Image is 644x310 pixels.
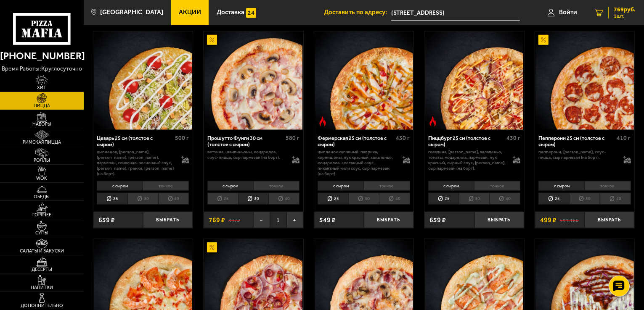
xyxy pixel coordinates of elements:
span: Доставить по адресу: [324,9,391,16]
span: 769 ₽ [209,217,225,223]
div: Цезарь 25 см (толстое с сыром) [97,135,173,148]
input: Ваш адрес доставки [391,5,520,21]
img: 15daf4d41897b9f0e9f617042186c801.svg [246,8,256,18]
button: Выбрать [474,212,524,228]
li: 25 [318,193,348,205]
p: цыпленок, [PERSON_NAME], [PERSON_NAME], [PERSON_NAME], пармезан, сливочно-чесночный соус, [PERSON... [97,150,175,176]
p: говядина, [PERSON_NAME], халапеньо, томаты, моцарелла, пармезан, лук красный, сырный соус, [PERSO... [428,150,506,171]
li: 25 [97,193,127,205]
span: 430 г [506,134,520,142]
img: Прошутто Фунги 30 см (толстое с сыром) [204,32,303,130]
span: 1 шт. [614,13,636,18]
img: Острое блюдо [428,116,438,126]
li: 40 [158,193,189,205]
button: − [253,212,270,228]
span: Войти [559,9,577,16]
a: АкционныйПрошутто Фунги 30 см (толстое с сыром) [204,32,303,130]
a: Цезарь 25 см (толстое с сыром) [93,32,193,130]
img: Острое блюдо [318,116,328,126]
li: 30 [459,193,490,205]
span: 769 руб. [614,7,636,13]
div: Прошутто Фунги 30 см (толстое с сыром) [207,135,284,148]
li: 25 [428,193,459,205]
span: 1 [270,212,286,228]
img: Акционный [207,35,217,45]
span: 499 ₽ [540,217,557,223]
li: 25 [538,193,569,205]
p: цыпленок копченый, паприка, корнишоны, лук красный, халапеньо, моцарелла, сметанный соус, пикантн... [318,150,395,176]
li: 30 [238,193,269,205]
li: с сыром [538,181,584,191]
img: Акционный [538,35,549,45]
s: 591.16 ₽ [560,217,579,223]
img: Акционный [207,242,217,252]
li: тонкое [585,181,631,191]
li: с сыром [97,181,143,191]
button: Выбрать [585,212,634,228]
li: с сыром [318,181,363,191]
s: 897 ₽ [228,217,240,223]
a: Острое блюдоПиццбург 25 см (толстое с сыром) [424,32,524,130]
img: Пепперони 25 см (толстое с сыром) [535,32,634,130]
li: 30 [127,193,158,205]
span: [GEOGRAPHIC_DATA] [100,9,163,16]
span: 549 ₽ [319,217,336,223]
img: Фермерская 25 см (толстое с сыром) [315,32,413,130]
span: Акции [179,9,201,16]
img: Цезарь 25 см (толстое с сыром) [94,32,192,130]
a: АкционныйПепперони 25 см (толстое с сыром) [535,32,635,130]
li: тонкое [474,181,520,191]
span: 580 г [286,134,299,142]
li: 25 [207,193,238,205]
li: с сыром [207,181,253,191]
span: 659 ₽ [429,217,446,223]
div: Фермерская 25 см (толстое с сыром) [318,135,394,148]
li: тонкое [363,181,410,191]
li: 30 [348,193,379,205]
p: ветчина, шампиньоны, моцарелла, соус-пицца, сыр пармезан (на борт). [207,150,285,160]
span: Доставка [217,9,244,16]
p: пепперони, [PERSON_NAME], соус-пицца, сыр пармезан (на борт). [538,150,616,160]
a: Острое блюдоФермерская 25 см (толстое с сыром) [314,32,414,130]
button: Выбрать [143,212,193,228]
li: с сыром [428,181,474,191]
li: тонкое [143,181,189,191]
span: 410 г [617,134,631,142]
li: 30 [569,193,600,205]
li: 40 [379,193,410,205]
button: + [286,212,303,228]
div: Пиццбург 25 см (толстое с сыром) [428,135,504,148]
li: 40 [268,193,299,205]
span: 500 г [175,134,189,142]
span: 659 ₽ [98,217,115,223]
span: 430 г [396,134,410,142]
li: 40 [489,193,520,205]
img: Пиццбург 25 см (толстое с сыром) [425,32,524,130]
button: Выбрать [364,212,413,228]
li: тонкое [253,181,299,191]
li: 40 [600,193,631,205]
div: Пепперони 25 см (толстое с сыром) [538,135,615,148]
